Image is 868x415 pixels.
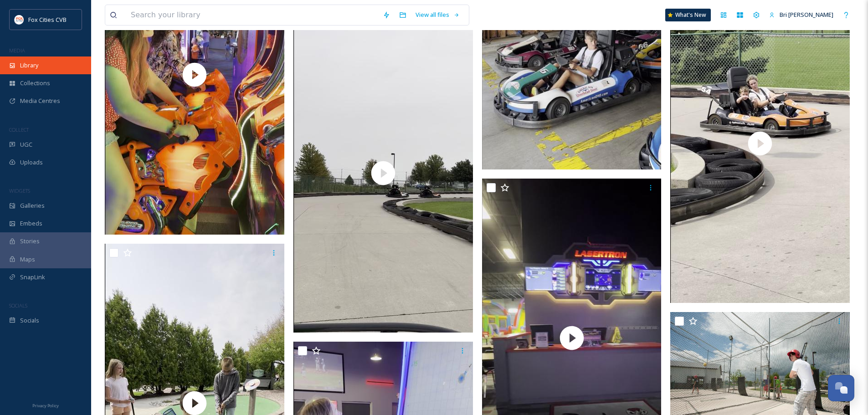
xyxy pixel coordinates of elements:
[20,140,32,149] span: UGC
[20,273,45,282] span: SnapLink
[20,79,50,87] span: Collections
[20,255,35,264] span: Maps
[28,15,67,24] span: Fox Cities CVB
[20,97,60,105] span: Media Centres
[32,400,59,410] a: Privacy Policy
[9,126,29,133] span: COLLECT
[15,15,24,24] img: images.png
[9,302,27,309] span: SOCIALS
[828,375,854,401] button: Open Chat
[20,219,42,228] span: Embeds
[780,10,833,19] span: Bri [PERSON_NAME]
[20,237,40,246] span: Stories
[293,14,473,333] img: thumbnail
[9,187,30,194] span: WIDGETS
[665,9,711,21] a: What's New
[126,5,378,25] input: Search your library
[765,6,838,24] a: Bri [PERSON_NAME]
[411,6,464,24] a: View all files
[20,316,39,325] span: Socials
[20,158,43,167] span: Uploads
[32,403,59,409] span: Privacy Policy
[9,47,25,54] span: MEDIA
[20,61,38,70] span: Library
[20,201,45,210] span: Galleries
